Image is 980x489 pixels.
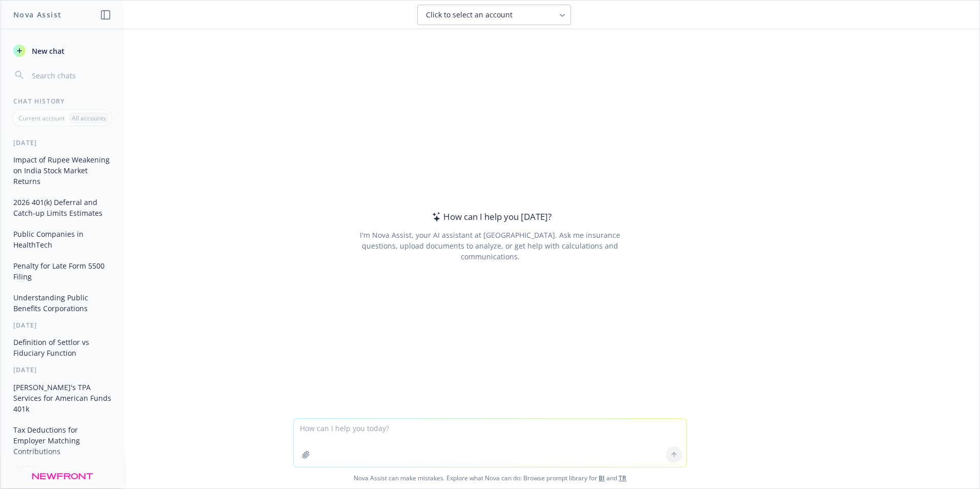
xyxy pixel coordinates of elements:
div: How can I help you [DATE]? [429,210,552,223]
button: 2026 401(k) Deferral and Catch-up Limits Estimates [9,194,115,221]
button: [PERSON_NAME]'s TPA Services for American Funds 401k [9,379,115,417]
button: Public Companies in HealthTech [9,226,115,253]
div: [DATE] [1,138,124,147]
p: All accounts [72,114,106,123]
button: Definition of Settlor vs Fiduciary Function [9,334,115,361]
div: [DATE] [1,321,124,330]
button: New chat [9,42,115,60]
div: Chat History [1,97,124,106]
button: Penalty for Late Form 5500 Filing [9,257,115,285]
a: TR [619,474,626,482]
button: Understanding Public Benefits Corporations [9,289,115,317]
button: Click to select an account [417,5,571,25]
div: [DATE] [1,464,124,473]
div: [DATE] [1,365,124,374]
button: Impact of Rupee Weakening on India Stock Market Returns [9,151,115,190]
p: Current account [18,114,65,123]
a: BI [599,474,605,482]
button: Tax Deductions for Employer Matching Contributions [9,421,115,460]
div: I'm Nova Assist, your AI assistant at [GEOGRAPHIC_DATA]. Ask me insurance questions, upload docum... [345,230,634,262]
input: Search chats [30,68,111,83]
span: Nova Assist can make mistakes. Explore what Nova can do: Browse prompt library for and [5,467,975,488]
span: Click to select an account [426,10,513,20]
h1: Nova Assist [13,9,62,20]
span: New chat [30,46,65,56]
